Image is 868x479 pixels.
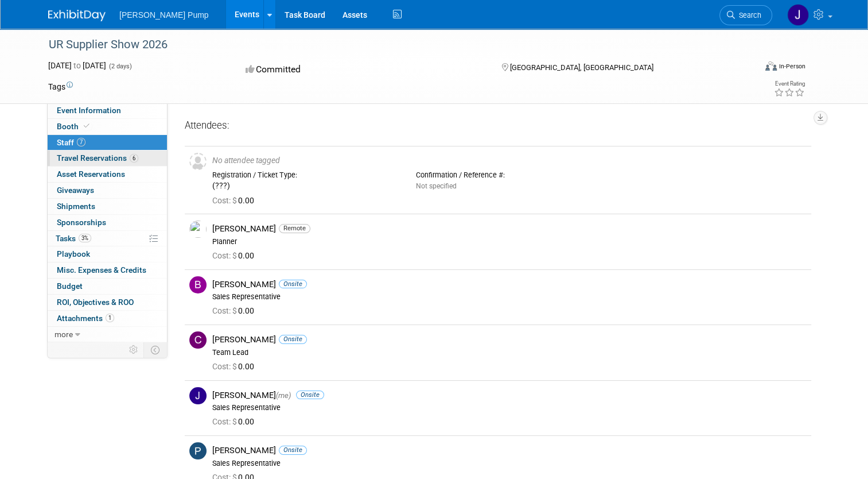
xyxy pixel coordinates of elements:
[296,391,324,399] span: Onsite
[212,348,807,357] div: Team Lead
[57,314,114,323] span: Attachments
[212,362,259,371] span: 0.00
[57,265,146,275] span: Misc. Expenses & Credits
[189,153,207,170] img: Unassigned-User-Icon.png
[189,387,207,404] img: J.jpg
[108,63,132,70] span: (2 days)
[57,249,90,258] span: Playbook
[735,11,761,20] span: Search
[212,251,259,260] span: 0.00
[416,171,602,180] div: Confirmation / Reference #:
[279,335,307,343] span: Onsite
[719,5,772,25] a: Search
[765,61,777,71] img: Format-Inperson.png
[212,181,399,191] div: (???)
[72,61,83,70] span: to
[212,171,399,180] div: Registration / Ticket Type:
[779,62,805,71] div: In-Person
[48,327,167,342] a: more
[279,280,307,288] span: Onsite
[48,262,167,278] a: Misc. Expenses & Credits
[212,334,807,345] div: [PERSON_NAME]
[124,342,144,357] td: Personalize Event Tab Strip
[694,60,805,77] div: Event Format
[212,237,807,246] div: Planner
[84,123,89,129] i: Booth reservation complete
[57,186,94,195] span: Giveaways
[56,234,91,243] span: Tasks
[48,81,73,92] td: Tags
[279,446,307,454] span: Onsite
[212,459,807,468] div: Sales Representative
[774,81,805,87] div: Event Rating
[55,330,73,339] span: more
[212,196,259,205] span: 0.00
[57,169,125,179] span: Asset Reservations
[106,314,114,322] span: 1
[212,223,807,234] div: [PERSON_NAME]
[48,119,167,134] a: Booth
[57,281,83,291] span: Budget
[48,150,167,166] a: Travel Reservations6
[48,167,167,182] a: Asset Reservations
[48,246,167,262] a: Playbook
[787,4,809,26] img: Jake Sowders
[48,231,167,246] a: Tasks3%
[48,61,106,70] span: [DATE] [DATE]
[212,403,807,412] div: Sales Representative
[185,119,811,134] div: Attendees:
[212,306,259,315] span: 0.00
[212,362,238,371] span: Cost: $
[79,234,91,242] span: 3%
[48,215,167,230] a: Sponsorships
[279,224,310,233] span: Remote
[212,445,807,456] div: [PERSON_NAME]
[189,276,207,293] img: B.jpg
[48,135,167,150] a: Staff7
[212,251,238,260] span: Cost: $
[212,417,259,426] span: 0.00
[57,218,106,227] span: Sponsorships
[212,306,238,315] span: Cost: $
[57,106,121,115] span: Event Information
[510,63,653,72] span: [GEOGRAPHIC_DATA], [GEOGRAPHIC_DATA]
[189,331,207,349] img: C.jpg
[48,10,106,21] img: ExhibitDay
[48,199,167,214] a: Shipments
[48,295,167,310] a: ROI, Objectives & ROO
[45,34,741,55] div: UR Supplier Show 2026
[57,153,138,163] span: Travel Reservations
[77,138,85,146] span: 7
[48,103,167,118] a: Event Information
[57,298,134,307] span: ROI, Objectives & ROO
[212,390,807,401] div: [PERSON_NAME]
[57,202,95,211] span: Shipments
[144,342,168,357] td: Toggle Event Tabs
[57,122,92,131] span: Booth
[189,442,207,459] img: P.jpg
[48,183,167,198] a: Giveaways
[212,279,807,290] div: [PERSON_NAME]
[130,154,138,163] span: 6
[57,138,85,147] span: Staff
[48,311,167,326] a: Attachments1
[212,417,238,426] span: Cost: $
[212,196,238,205] span: Cost: $
[416,182,457,190] span: Not specified
[212,156,807,166] div: No attendee tagged
[276,391,291,400] span: (me)
[48,279,167,294] a: Budget
[242,60,483,80] div: Committed
[119,10,209,20] span: [PERSON_NAME] Pump
[212,292,807,302] div: Sales Representative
